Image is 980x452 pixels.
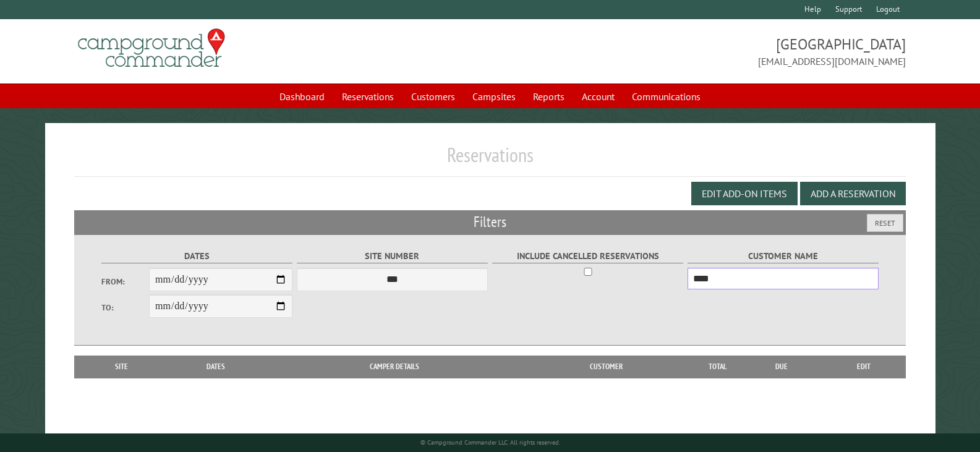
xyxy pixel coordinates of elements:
[490,34,906,69] span: [GEOGRAPHIC_DATA] [EMAIL_ADDRESS][DOMAIN_NAME]
[526,85,572,108] a: Reports
[101,249,293,263] label: Dates
[624,85,708,108] a: Communications
[272,85,332,108] a: Dashboard
[520,356,693,378] th: Customer
[101,276,149,288] label: From:
[688,249,879,263] label: Customer Name
[404,85,462,108] a: Customers
[270,356,520,378] th: Camper Details
[465,85,523,108] a: Campsites
[691,182,798,205] button: Edit Add-on Items
[74,24,229,72] img: Campground Commander
[74,143,906,177] h1: Reservations
[101,302,149,313] label: To:
[574,85,622,108] a: Account
[492,249,684,263] label: Include Cancelled Reservations
[420,438,560,446] small: © Campground Commander LLC. All rights reserved.
[297,249,488,263] label: Site Number
[742,356,821,378] th: Due
[692,356,742,378] th: Total
[334,85,401,108] a: Reservations
[821,356,906,378] th: Edit
[80,356,162,378] th: Site
[74,210,906,234] h2: Filters
[162,356,270,378] th: Dates
[867,214,903,232] button: Reset
[800,182,906,205] button: Add a Reservation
